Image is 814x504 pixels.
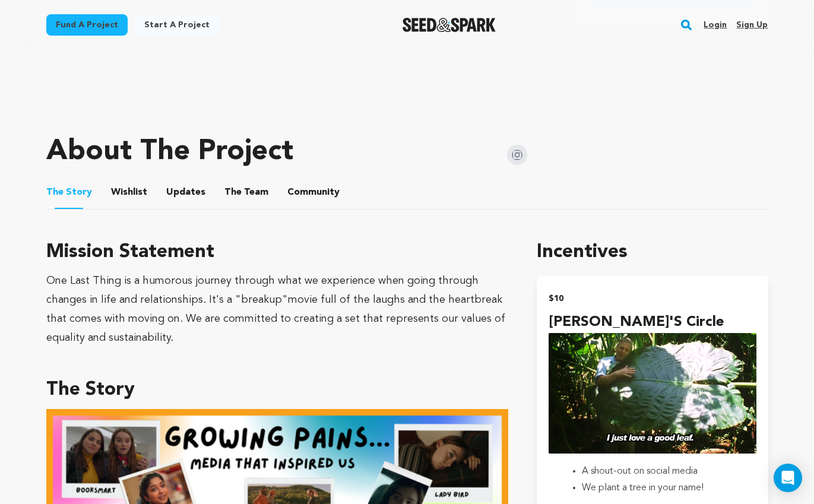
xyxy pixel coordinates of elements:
div: One Last Thing is a humorous journey through what we experience when going through changes in lif... [46,271,509,347]
img: Seed&Spark Instagram Icon [507,145,527,165]
h1: Incentives [537,238,768,267]
h1: About The Project [46,138,293,166]
h2: $10 [549,290,756,307]
a: Seed&Spark Homepage [403,18,496,32]
div: Open Intercom Messenger [774,464,802,492]
h3: The Story [46,376,509,404]
li: A shout-out on social media [582,463,742,480]
li: We plant a tree in your name! [582,480,742,496]
img: incentive [549,333,756,454]
img: Seed&Spark Logo Dark Mode [403,18,496,32]
h4: [PERSON_NAME]'s Circle [549,312,756,333]
a: Start a project [135,14,219,36]
a: Sign up [736,15,768,34]
a: Fund a project [46,14,128,36]
span: Updates [166,185,205,199]
a: Login [704,15,727,34]
span: Story [46,185,92,199]
span: Community [287,185,340,199]
span: The [224,185,242,199]
h3: Mission Statement [46,238,509,267]
span: The [46,185,64,199]
span: Team [224,185,268,199]
span: Wishlist [111,185,147,199]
